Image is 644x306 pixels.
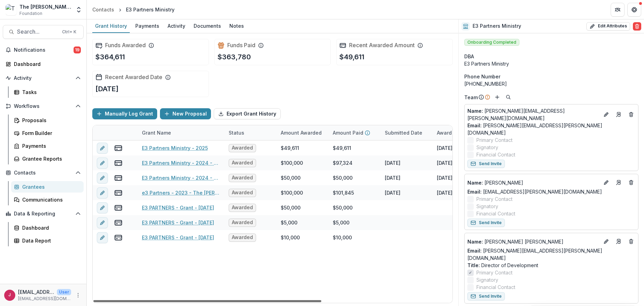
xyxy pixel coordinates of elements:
a: Documents [191,19,224,33]
div: jcline@bolickfoundation.org [9,293,11,297]
div: Grantees [22,183,78,190]
span: Primary Contact [476,136,512,144]
span: Email: [467,122,482,128]
img: The Bolick Foundation [6,4,17,15]
span: Data & Reporting [14,211,73,217]
a: Grantees [11,181,84,193]
span: Awarded [232,235,253,240]
span: Primary Contact [476,269,512,276]
span: Financial Contact [476,210,515,217]
span: Awarded [232,205,253,211]
div: Grant Name [138,125,224,140]
h2: Recent Awarded Amount [349,42,415,49]
button: Deletes [627,110,635,119]
a: e3 Partners - 2023 - The [PERSON_NAME] Foundation Grant Proposal Application [142,189,220,196]
button: Edit [602,178,610,187]
span: Notifications [14,47,74,53]
div: E3 Partners Ministry [464,60,638,67]
button: Open Contacts [3,167,84,178]
div: Grant Name [138,129,175,136]
div: $50,000 [281,174,300,181]
p: Director of Development [467,262,635,269]
p: [PERSON_NAME] [467,179,599,186]
button: view-payments [114,174,122,182]
div: Activity [165,21,188,31]
p: [EMAIL_ADDRESS][DOMAIN_NAME] [18,288,54,296]
div: Data Report [22,237,78,244]
span: Activity [14,75,73,81]
button: Partners [611,3,625,17]
a: Go to contact [613,109,624,120]
p: User [57,289,71,295]
span: Title : [467,262,480,268]
span: Email: [467,189,482,195]
div: Award Date [433,125,485,140]
button: Notifications19 [3,44,84,56]
div: [DATE] [437,174,452,181]
div: Status [224,125,277,140]
p: $364,611 [95,52,125,62]
a: Name: [PERSON_NAME][EMAIL_ADDRESS][PERSON_NAME][DOMAIN_NAME] [467,107,599,122]
a: Go to contact [613,236,624,247]
button: Search [504,93,512,101]
div: Submitted Date [381,125,433,140]
div: $5,000 [281,219,297,226]
div: Contacts [92,6,114,13]
div: $50,000 [333,174,353,181]
button: view-payments [114,144,122,152]
span: Foundation [19,10,42,17]
span: Search... [17,28,58,35]
a: Dashboard [3,58,84,70]
a: Name: [PERSON_NAME] [PERSON_NAME] [467,238,599,245]
div: $101,845 [333,189,354,196]
button: Edit Attributes [586,22,630,31]
span: Awarded [232,145,253,151]
a: E3 PARTNERS - Grant - [DATE] [142,219,214,226]
button: edit [97,158,108,169]
h2: Funds Awarded [105,42,146,49]
button: More [74,291,82,299]
button: view-payments [114,233,122,242]
div: Grant History [92,21,130,31]
div: Dashboard [22,224,78,231]
div: Communications [22,196,78,203]
p: $363,780 [218,52,251,62]
p: Amount Paid [333,129,363,136]
div: Ctrl + K [61,28,78,36]
div: [DATE] [385,189,400,196]
button: Send Invite [467,160,505,168]
button: view-payments [114,204,122,212]
div: $100,000 [281,189,303,196]
button: Open Activity [3,73,84,84]
a: Email: [PERSON_NAME][EMAIL_ADDRESS][PERSON_NAME][DOMAIN_NAME] [467,122,635,136]
button: edit [97,172,108,184]
span: Workflows [14,103,73,109]
a: Dashboard [11,222,84,233]
div: Documents [191,21,224,31]
span: Email: [467,248,482,254]
span: Onboarding Completed [464,39,519,46]
button: edit [97,143,108,154]
button: Edit [602,237,610,246]
div: Payments [133,21,162,31]
div: Grantee Reports [22,155,78,162]
span: Awarded [232,160,253,166]
a: Data Report [11,235,84,246]
div: Status [224,129,248,136]
a: Form Builder [11,127,84,139]
div: [PHONE_NUMBER] [464,80,638,87]
button: Get Help [627,3,641,17]
div: $10,000 [281,234,300,241]
div: $100,000 [281,159,303,167]
h2: Funds Paid [227,42,255,49]
button: Open entity switcher [74,3,84,17]
span: Name : [467,239,483,245]
span: Contacts [14,170,73,176]
a: E3 PARTNERS - Grant - [DATE] [142,204,214,211]
a: E3 Partners Ministry - 2024 - The [PERSON_NAME] Foundation Grant Proposal Application [142,174,220,181]
div: The [PERSON_NAME] Foundation [19,3,71,10]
